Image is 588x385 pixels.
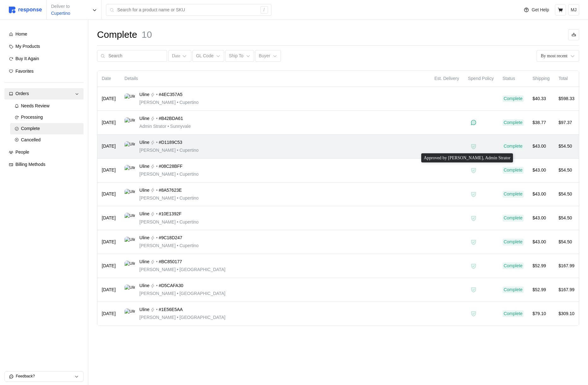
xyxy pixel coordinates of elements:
[4,88,84,99] a: Orders
[15,162,45,167] span: Billing Methods
[142,29,152,41] h1: 10
[533,95,550,102] p: $40.33
[125,261,135,271] img: Uline
[125,141,135,152] img: Uline
[15,90,73,97] div: Orders
[4,29,84,40] a: Home
[15,44,40,49] span: My Products
[15,31,27,37] span: Home
[156,211,158,218] p: •
[10,100,84,112] a: Needs Review
[21,103,49,108] span: Needs Review
[504,119,522,126] p: Complete
[156,91,158,98] p: •
[102,263,116,269] p: [DATE]
[159,139,182,146] span: #D1189C53
[125,117,135,128] img: Uline
[139,282,149,289] span: Uline
[156,163,158,170] p: •
[159,187,182,194] span: #8A57623E
[176,243,179,248] span: •
[558,310,574,317] p: $309.10
[504,95,522,102] p: Complete
[4,41,84,52] a: My Products
[504,286,522,293] p: Complete
[139,306,149,313] span: Uline
[10,123,84,134] a: Complete
[102,143,116,150] p: [DATE]
[4,66,84,77] a: Favorites
[229,53,243,59] p: Ship To
[125,165,135,175] img: Uline
[139,235,149,241] span: Uline
[51,3,70,10] p: Deliver to
[159,258,182,265] span: #BC850177
[156,282,158,289] p: •
[139,258,149,265] span: Uline
[558,167,574,174] p: $54.50
[139,266,225,273] p: [PERSON_NAME] [GEOGRAPHIC_DATA]
[172,53,180,59] div: Date
[108,50,164,62] input: Search
[504,239,522,246] p: Complete
[533,286,550,293] p: $52.99
[166,124,170,129] span: •
[260,6,268,14] div: /
[125,285,135,295] img: Uline
[571,7,577,14] p: MJ
[4,159,84,170] a: Billing Methods
[10,112,84,123] a: Processing
[558,239,574,246] p: $54.50
[10,134,84,146] a: Cancelled
[21,115,43,120] span: Processing
[541,53,568,59] div: By most recent
[558,286,574,293] p: $167.99
[533,119,550,126] p: $38.77
[558,191,574,198] p: $54.50
[5,371,83,382] button: Feedback?
[156,139,158,146] p: •
[159,306,183,313] span: #1E56E5AA
[4,53,84,65] a: Buy It Again
[176,315,179,320] span: •
[568,4,579,15] button: MJ
[139,91,149,98] span: Uline
[558,95,574,102] p: $598.33
[434,75,459,82] p: Est. Delivery
[520,4,553,16] button: Get Help
[533,310,550,317] p: $79.10
[139,123,191,130] p: Admin Strator Sunnyvale
[196,53,214,59] p: GL Code
[139,195,199,202] p: [PERSON_NAME] Cupertino
[139,314,225,321] p: [PERSON_NAME] [GEOGRAPHIC_DATA]
[102,239,116,246] p: [DATE]
[156,235,158,241] p: •
[102,119,116,126] p: [DATE]
[176,291,179,296] span: •
[139,163,149,170] span: Uline
[102,167,116,174] p: [DATE]
[558,215,574,222] p: $54.50
[176,172,179,177] span: •
[176,100,179,105] span: •
[176,267,179,272] span: •
[9,7,42,13] img: svg%3e
[156,258,158,265] p: •
[139,115,149,122] span: Uline
[558,75,574,82] p: Total
[558,143,574,150] p: $54.50
[225,50,254,62] button: Ship To
[15,69,34,74] span: Favorites
[102,286,116,293] p: [DATE]
[102,95,116,102] p: [DATE]
[558,263,574,269] p: $167.99
[102,191,116,198] p: [DATE]
[21,126,40,131] span: Complete
[259,53,271,59] p: Buyer
[16,374,74,379] p: Feedback?
[176,219,179,224] span: •
[117,4,257,16] input: Search for a product name or SKU
[156,306,158,313] p: •
[504,263,522,269] p: Complete
[139,242,199,249] p: [PERSON_NAME] Cupertino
